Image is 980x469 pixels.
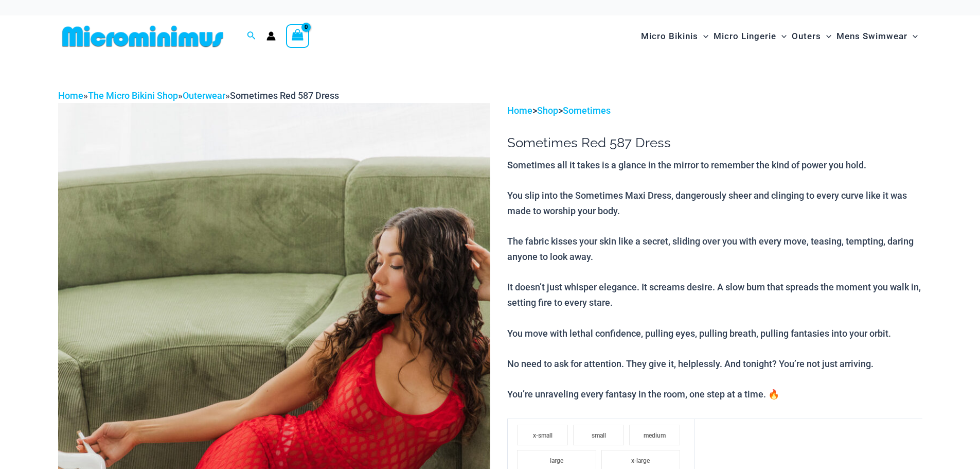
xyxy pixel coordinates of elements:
[834,21,920,52] a: Mens SwimwearMenu ToggleMenu Toggle
[637,19,922,54] nav: Site Navigation
[507,158,922,402] p: Sometimes all it takes is a glance in the mirror to remember the kind of power you hold. You slip...
[792,23,821,49] span: Outers
[517,425,568,445] li: x-small
[714,23,776,49] span: Micro Lingerie
[537,105,558,116] a: Shop
[592,432,606,439] span: small
[573,425,624,445] li: small
[58,90,339,101] span: » » »
[183,90,225,101] a: Outerwear
[563,105,611,116] a: Sometimes
[629,425,680,445] li: medium
[58,25,227,48] img: MM SHOP LOGO FLAT
[507,103,922,118] p: > >
[638,21,711,52] a: Micro BikinisMenu ToggleMenu Toggle
[631,457,650,464] span: x-large
[88,90,178,101] a: The Micro Bikini Shop
[907,23,918,49] span: Menu Toggle
[247,30,256,43] a: Search icon link
[776,23,787,49] span: Menu Toggle
[836,23,907,49] span: Mens Swimwear
[550,457,563,464] span: large
[58,90,83,101] a: Home
[641,23,698,49] span: Micro Bikinis
[507,105,532,116] a: Home
[698,23,708,49] span: Menu Toggle
[286,24,310,48] a: View Shopping Cart, empty
[711,21,789,52] a: Micro LingerieMenu ToggleMenu Toggle
[266,31,276,41] a: Account icon link
[230,90,339,101] span: Sometimes Red 587 Dress
[821,23,831,49] span: Menu Toggle
[507,135,922,151] h1: Sometimes Red 587 Dress
[789,21,834,52] a: OutersMenu ToggleMenu Toggle
[533,432,553,439] span: x-small
[644,432,666,439] span: medium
